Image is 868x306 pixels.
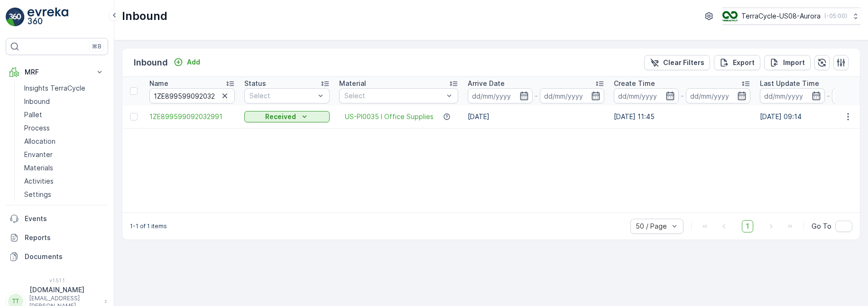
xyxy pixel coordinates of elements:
[733,58,755,67] p: Export
[28,8,68,27] img: logo_light-DOdMpM7g.png
[187,57,200,67] p: Add
[609,105,755,128] td: [DATE] 11:45
[468,88,533,103] input: dd/mm/yyyy
[760,79,819,88] p: Last Update Time
[24,150,53,159] p: Envanter
[540,88,605,103] input: dd/mm/yyyy
[339,79,366,88] p: Material
[764,55,811,70] button: Import
[681,90,684,102] p: -
[644,55,710,70] button: Clear Filters
[783,58,805,67] p: Import
[6,278,108,283] span: v 1.51.1
[20,108,108,121] a: Pallet
[614,79,655,88] p: Create Time
[20,82,108,95] a: Insights TerraCycle
[24,83,85,93] p: Insights TerraCycle
[614,88,679,103] input: dd/mm/yyyy
[24,123,50,133] p: Process
[24,137,55,146] p: Allocation
[535,90,538,102] p: -
[6,247,108,266] a: Documents
[244,111,330,122] button: Received
[24,190,51,199] p: Settings
[25,67,89,77] p: MRF
[714,55,760,70] button: Export
[345,112,434,121] a: US-PI0035 I Office Supplies
[25,252,104,261] p: Documents
[170,56,204,68] button: Add
[6,63,108,82] button: MRF
[20,95,108,108] a: Inbound
[6,8,25,27] img: logo
[20,148,108,161] a: Envanter
[25,214,104,223] p: Events
[812,222,831,231] span: Go To
[468,79,505,88] p: Arrive Date
[20,135,108,148] a: Allocation
[265,112,296,121] p: Received
[24,110,42,120] p: Pallet
[760,88,825,103] input: dd/mm/yyyy
[20,121,108,135] a: Process
[24,97,50,106] p: Inbound
[20,188,108,201] a: Settings
[663,58,704,67] p: Clear Filters
[249,91,315,101] p: Select
[24,163,53,173] p: Materials
[130,223,167,230] p: 1-1 of 1 items
[130,113,138,121] div: Toggle Row Selected
[92,43,102,50] p: ⌘B
[722,11,738,21] img: image_ci7OI47.png
[722,8,860,25] button: TerraCycle-US08-Aurora(-05:00)
[344,91,443,101] p: Select
[29,285,100,295] p: [DOMAIN_NAME]
[742,220,753,232] span: 1
[20,175,108,188] a: Activities
[6,209,108,228] a: Events
[149,88,235,103] input: Search
[244,79,266,88] p: Status
[686,88,751,103] input: dd/mm/yyyy
[824,12,847,20] p: ( -05:00 )
[149,79,168,88] p: Name
[24,176,54,186] p: Activities
[122,9,167,24] p: Inbound
[25,233,104,242] p: Reports
[20,161,108,175] a: Materials
[134,56,168,69] p: Inbound
[741,11,821,21] p: TerraCycle-US08-Aurora
[6,228,108,247] a: Reports
[827,90,830,102] p: -
[149,112,235,121] a: 1ZE899599092032991
[463,105,609,128] td: [DATE]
